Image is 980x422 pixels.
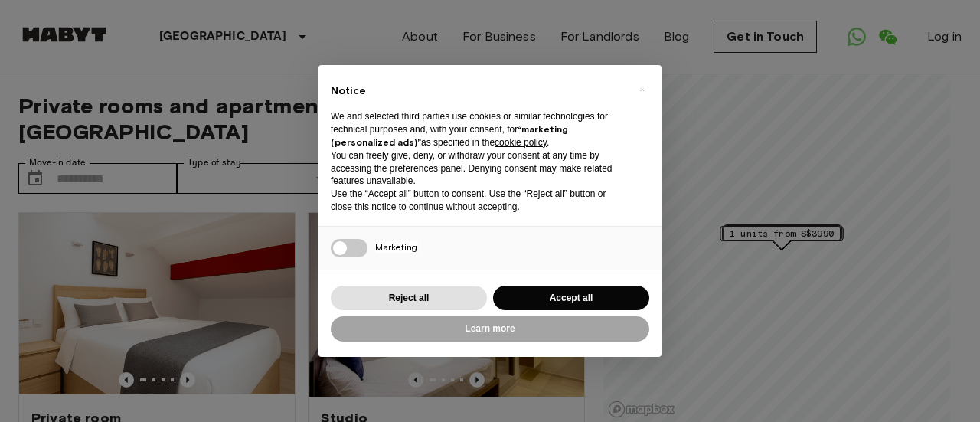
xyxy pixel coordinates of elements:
[331,188,625,214] p: Use the “Accept all” button to consent. Use the “Reject all” button or close this notice to conti...
[375,241,417,253] span: Marketing
[639,80,645,99] span: ×
[331,149,625,188] p: You can freely give, deny, or withdraw your consent at any time by accessing the preferences pane...
[331,123,568,148] strong: “marketing (personalized ads)”
[331,316,649,342] button: Learn more
[629,77,654,102] button: Close this notice
[331,83,625,99] h2: Notice
[331,286,487,311] button: Reject all
[495,137,547,148] a: cookie policy
[331,110,625,149] p: We and selected third parties use cookies or similar technologies for technical purposes and, wit...
[493,286,649,311] button: Accept all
